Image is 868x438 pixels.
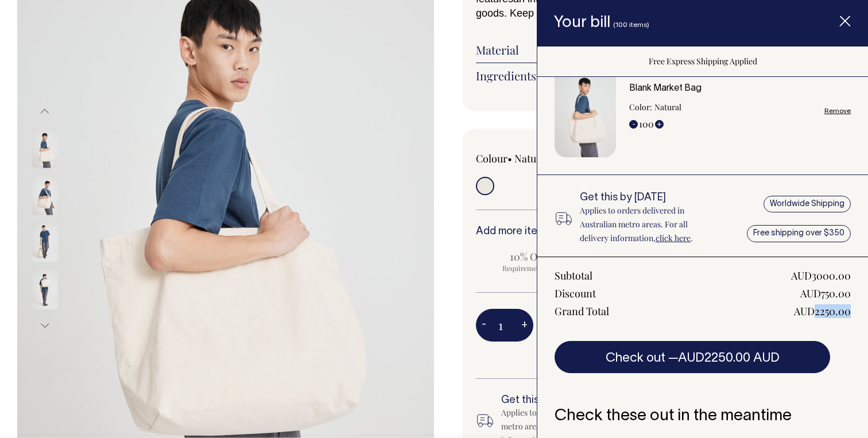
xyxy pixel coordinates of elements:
div: Subtotal [555,269,592,282]
img: natural [32,269,58,309]
img: Blank Market Bag [555,65,616,158]
div: Colour [476,152,611,165]
button: + [655,120,664,129]
h6: Get this by [DATE] [501,395,661,406]
dt: Color: [629,100,652,114]
dd: Natural [654,100,681,114]
h6: Get this by [DATE] [580,192,716,204]
h6: Add more items to save [476,226,815,238]
span: (100 items) [613,22,649,28]
button: Previous [36,99,53,125]
span: Free Express Shipping Applied [649,56,757,67]
img: natural [32,222,58,262]
img: natural [32,127,58,168]
div: Grand Total [555,304,609,318]
button: Next [36,312,53,338]
img: natural [32,175,58,215]
div: AUD3000.00 [791,269,851,282]
a: Ingredients [476,69,815,83]
button: Check out —AUD2250.00 AUD [555,341,830,373]
button: - [629,120,638,129]
div: AUD750.00 [800,286,851,300]
span: Requirement met [482,263,578,273]
button: - [476,314,492,337]
button: + [516,314,533,337]
div: Discount [555,286,596,300]
a: Remove [824,107,851,115]
div: AUD2250.00 [794,304,851,318]
a: click here [656,232,691,243]
a: Blank Market Bag [629,84,702,92]
label: Natural [514,152,549,165]
input: 10% OFF Requirement met [476,246,583,276]
a: Material [476,43,815,57]
span: • [507,152,512,165]
span: 10% OFF [482,250,578,263]
p: Applies to orders delivered in Australian metro areas. For all delivery information, . [580,204,716,245]
span: AUD2250.00 AUD [678,352,780,364]
h6: Check these out in the meantime [555,408,851,425]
